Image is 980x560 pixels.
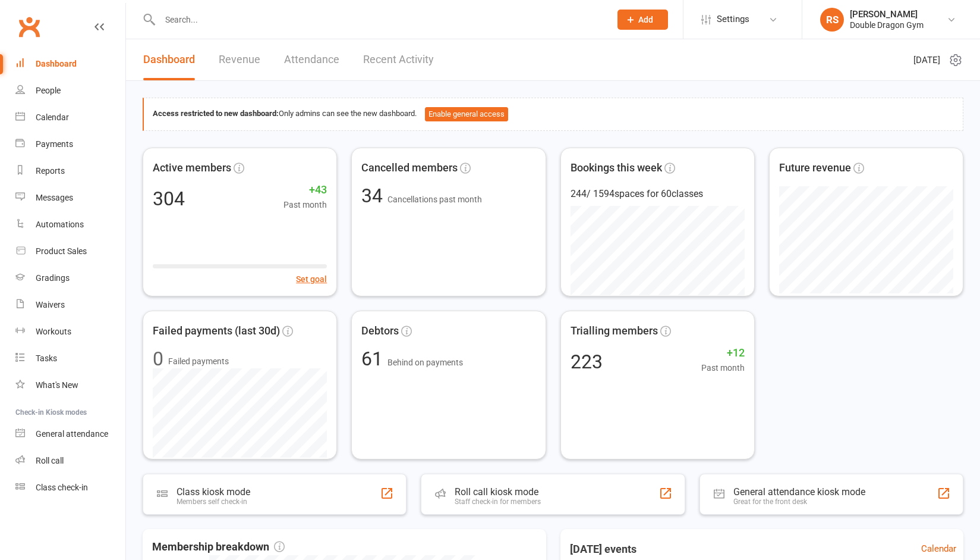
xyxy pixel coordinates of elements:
div: Great for the front desk [733,498,865,506]
span: Active members [153,159,231,177]
div: [PERSON_NAME] [850,9,924,20]
a: Class kiosk mode [15,474,125,501]
span: +43 [283,182,327,199]
a: Workouts [15,318,125,345]
span: Future revenue [779,159,851,177]
div: Workouts [36,327,71,336]
div: RS [820,8,844,32]
div: Messages [36,193,73,202]
a: Revenue [219,39,260,80]
a: Attendance [284,39,339,80]
span: Behind on payments [387,358,463,367]
div: 0 [153,349,163,368]
a: Reports [15,158,125,184]
div: Dashboard [36,59,77,68]
div: Reports [36,166,65,176]
button: Set goal [296,273,327,286]
span: Past month [283,198,327,211]
span: Cancellations past month [387,195,482,204]
a: Tasks [15,345,125,372]
a: Recent Activity [363,39,434,80]
div: Payments [36,139,73,149]
a: What's New [15,372,125,399]
div: Only admins can see the new dashboard. [153,107,954,121]
div: 304 [153,189,185,208]
a: Payments [15,131,125,158]
input: Search... [156,11,602,28]
div: Tasks [36,353,57,363]
span: Add [638,15,653,24]
div: Roll call kiosk mode [455,486,541,498]
span: Past month [701,361,745,374]
span: Cancelled members [361,159,458,177]
a: Calendar [15,104,125,131]
span: +12 [701,345,745,362]
div: General attendance kiosk mode [733,486,865,498]
a: Product Sales [15,238,125,265]
div: What's New [36,380,78,390]
span: Trialling members [571,323,658,340]
a: Automations [15,211,125,238]
a: People [15,77,125,104]
div: Members self check-in [177,498,250,506]
a: Calendar [921,542,956,556]
span: [DATE] [913,53,940,67]
span: Failed payments [168,355,229,368]
div: Class check-in [36,483,88,492]
a: Dashboard [143,39,195,80]
span: Settings [717,6,749,33]
div: People [36,86,61,95]
a: General attendance kiosk mode [15,421,125,448]
a: Gradings [15,265,125,292]
a: Clubworx [14,12,44,42]
strong: Access restricted to new dashboard: [153,109,279,118]
a: Messages [15,184,125,211]
a: Roll call [15,448,125,474]
div: Waivers [36,300,65,309]
div: Product Sales [36,246,87,256]
div: 223 [571,352,603,371]
a: Waivers [15,292,125,318]
div: 244 / 1594 spaces for 60 classes [571,186,745,202]
div: Gradings [36,273,70,283]
a: Dashboard [15,51,125,77]
h3: [DATE] events [560,539,646,560]
span: Membership breakdown [152,539,285,556]
button: Add [617,10,668,30]
span: Debtors [361,323,399,340]
span: 34 [361,184,387,207]
div: Staff check-in for members [455,498,541,506]
span: 61 [361,348,387,370]
span: Bookings this week [571,159,662,177]
div: Calendar [36,112,69,122]
span: Failed payments (last 30d) [153,323,280,340]
div: Double Dragon Gym [850,20,924,30]
button: Enable general access [425,107,508,121]
div: Class kiosk mode [177,486,250,498]
div: Automations [36,220,84,229]
div: General attendance [36,429,108,439]
div: Roll call [36,456,64,465]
